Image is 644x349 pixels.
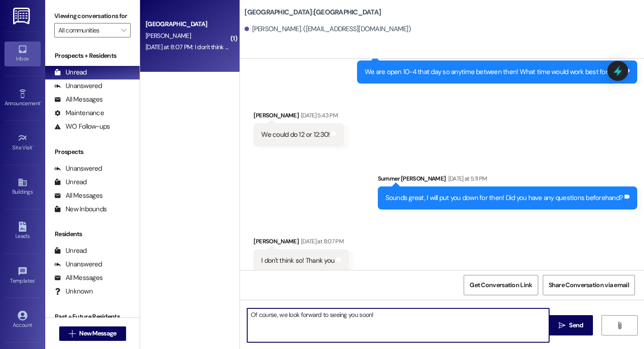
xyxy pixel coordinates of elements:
i:  [616,322,623,329]
label: Viewing conversations for [54,9,131,23]
button: New Message [59,326,126,341]
div: [DATE] 5:43 PM [299,111,338,120]
b: [GEOGRAPHIC_DATA]: [GEOGRAPHIC_DATA] [244,8,381,17]
input: All communities [58,23,116,37]
a: Leads [5,219,41,243]
div: We are open 10-4 that day so anytime between then! What time would work best for you? [365,67,623,77]
div: Prospects + Residents [45,51,140,60]
span: • [40,99,42,105]
div: [DATE] at 5:11 PM [446,174,487,183]
i:  [559,322,565,329]
div: Prospects [45,147,140,157]
div: Unanswered [54,81,102,91]
i:  [121,27,126,34]
div: [PERSON_NAME] [254,111,344,123]
img: ResiDesk Logo [13,8,32,24]
i:  [69,330,75,337]
div: [GEOGRAPHIC_DATA] [146,19,229,29]
div: I don't think so! Thank you [261,256,334,265]
div: Unread [54,177,87,187]
div: WO Follow-ups [54,122,110,131]
span: Get Conversation Link [470,280,532,290]
a: Buildings [5,175,41,199]
div: All Messages [54,191,103,200]
div: Residents [45,229,140,239]
div: [PERSON_NAME]. ([EMAIL_ADDRESS][DOMAIN_NAME]) [244,24,411,34]
div: Unanswered [54,260,102,269]
span: • [33,143,34,149]
a: Site Visit • [5,130,41,155]
a: Templates • [5,264,41,288]
span: Share Conversation via email [549,280,629,290]
div: [DATE] at 8:07 PM [299,237,343,246]
div: Maintenance [54,108,104,118]
button: Get Conversation Link [464,275,538,295]
button: Send [549,315,593,335]
div: Unanswered [54,164,102,173]
button: Share Conversation via email [543,275,635,295]
span: New Message [79,329,116,338]
a: Inbox [5,42,41,66]
span: Send [569,321,583,330]
div: Summer [PERSON_NAME] [378,174,638,186]
div: New Inbounds [54,205,107,214]
div: [PERSON_NAME] [254,237,349,249]
a: Account [5,308,41,332]
div: Unknown [54,287,93,296]
div: Unread [54,68,87,77]
div: All Messages [54,95,103,104]
span: • [35,276,36,283]
div: [DATE] at 8:07 PM: I don't think so! Thank you [146,43,261,51]
div: Past + Future Residents [45,312,140,321]
div: All Messages [54,273,103,283]
div: Unread [54,246,87,256]
span: [PERSON_NAME] [146,32,191,40]
textarea: Of course, we look forward to seeing you soon [247,308,549,342]
div: We could do 12 or 12:30! [261,130,329,140]
div: Sounds great, I will put you down for then! Did you have any questions beforehand? [385,193,623,203]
